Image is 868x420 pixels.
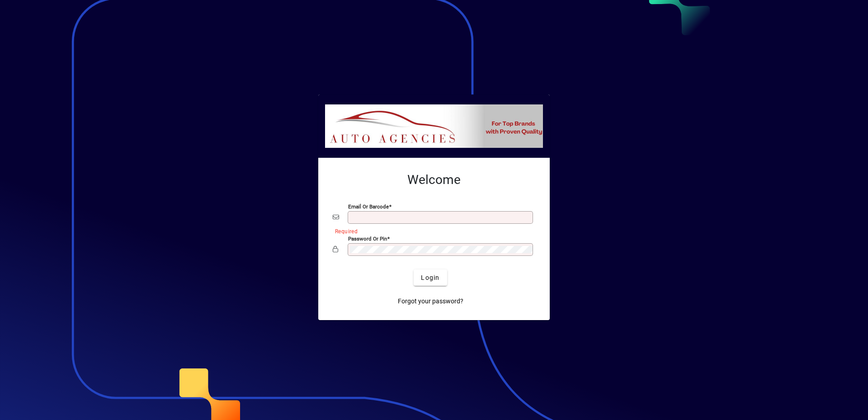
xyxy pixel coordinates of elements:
[333,172,535,188] h2: Welcome
[414,269,447,286] button: Login
[348,203,389,210] mat-label: Email or Barcode
[398,297,463,306] span: Forgot your password?
[348,236,387,242] mat-label: Password or Pin
[394,293,467,309] a: Forgot your password?
[421,273,439,283] span: Login
[335,226,528,236] mat-error: Required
